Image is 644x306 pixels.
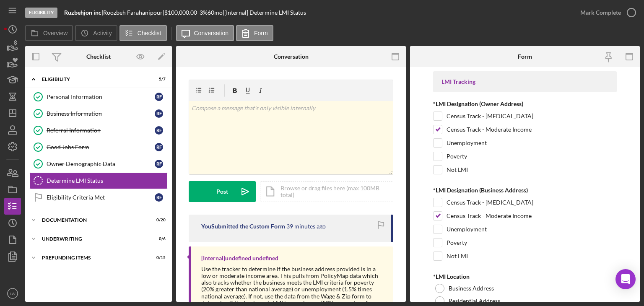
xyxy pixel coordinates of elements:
[200,9,208,16] div: 3 %
[164,9,200,16] div: $100,000.00
[208,9,223,16] div: 60 mo
[155,143,163,151] div: R F
[138,30,161,36] label: Checklist
[151,218,166,223] div: 0 / 20
[155,93,163,101] div: R F
[433,101,617,107] div: *LMI Designation (Owner Address)
[47,127,155,134] div: Referral Information
[29,189,168,206] a: Eligibility Criteria MetRF
[42,255,145,260] div: Prefunding Items
[572,4,640,21] button: Mark Complete
[176,25,234,41] button: Conversation
[447,166,468,174] label: Not LMI
[42,218,145,223] div: Documentation
[47,194,155,201] div: Eligibility Criteria Met
[615,269,636,289] div: Open Intercom Messenger
[449,298,500,304] label: Residential Address
[29,156,168,172] a: Owner Demographic DataRF
[64,9,103,16] div: |
[29,122,168,139] a: Referral InformationRF
[42,236,145,241] div: Underwriting
[433,273,617,280] div: *LMI Location
[447,152,467,161] label: Poverty
[29,139,168,156] a: Good Jobs FormRF
[29,88,168,105] a: Personal InformationRF
[155,193,163,202] div: R F
[29,172,168,189] a: Determine LMI Status
[286,223,326,230] time: 2025-08-29 22:27
[447,125,532,134] label: Census Track - Moderate Income
[447,212,532,220] label: Census Track - Moderate Income
[447,139,487,147] label: Unemployment
[447,225,487,233] label: Unemployment
[75,25,117,41] button: Activity
[223,9,306,16] div: | [Internal] Determine LMI Status
[155,126,163,135] div: R F
[441,78,608,85] div: LMI Tracking
[47,177,167,184] div: Determine LMI Status
[47,144,155,150] div: Good Jobs Form
[151,77,166,82] div: 5 / 7
[151,236,166,241] div: 0 / 6
[447,252,468,260] label: Not LMI
[274,53,309,60] div: Conversation
[518,53,532,60] div: Form
[447,198,533,207] label: Census Track - [MEDICAL_DATA]
[103,9,164,16] div: Roozbeh Farahanipour |
[119,25,167,41] button: Checklist
[155,160,163,168] div: R F
[254,30,268,36] label: Form
[25,25,73,41] button: Overview
[43,30,68,36] label: Overview
[10,291,16,296] text: LW
[189,181,256,202] button: Post
[47,93,155,100] div: Personal Information
[580,4,621,21] div: Mark Complete
[25,8,57,18] div: Eligibility
[201,255,278,262] div: [Internal] undefined undefined
[449,285,494,292] label: Business Address
[47,110,155,117] div: Business Information
[64,9,101,16] b: Ruzbehjon inc
[194,30,229,36] label: Conversation
[155,109,163,118] div: R F
[151,255,166,260] div: 0 / 15
[47,161,155,167] div: Owner Demographic Data
[433,187,617,194] div: *LMI Designation (Business Address)
[201,223,285,230] div: You Submitted the Custom Form
[447,112,533,120] label: Census Track - [MEDICAL_DATA]
[93,30,112,36] label: Activity
[447,239,467,247] label: Poverty
[29,105,168,122] a: Business InformationRF
[216,181,228,202] div: Post
[86,53,111,60] div: Checklist
[4,285,21,302] button: LW
[236,25,273,41] button: Form
[42,77,145,82] div: Eligibility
